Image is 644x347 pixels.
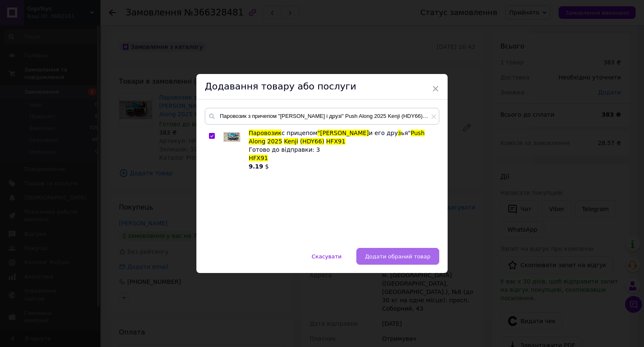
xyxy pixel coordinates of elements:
[281,130,317,136] span: с прицепом
[249,162,435,171] div: $
[249,138,265,145] span: Along
[369,130,398,136] span: и его дру
[398,130,401,136] span: з
[267,138,282,145] span: 2025
[205,108,439,125] input: Пошук за товарами та послугами
[249,130,281,136] span: Паровозик
[356,248,439,265] button: Додати обраний товар
[411,130,425,136] span: Push
[196,74,448,100] div: Додавання товару або послуги
[326,138,345,145] span: HFX91
[284,138,298,145] span: Kenji
[249,155,268,161] span: HFX91
[249,145,435,154] div: Готово до відправки: 3
[401,130,411,136] span: ья"
[249,163,263,170] b: 9.19
[312,253,341,260] span: Скасувати
[365,253,430,260] span: Додати обраний товар
[317,130,369,136] span: "[PERSON_NAME]
[432,82,439,96] span: ×
[303,248,350,265] button: Скасувати
[224,133,240,142] img: Паровозик с прицепом "Томас и его друзья" Push Along 2025 Kenji (HDY66) HFX91
[300,138,325,145] span: (HDY66)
